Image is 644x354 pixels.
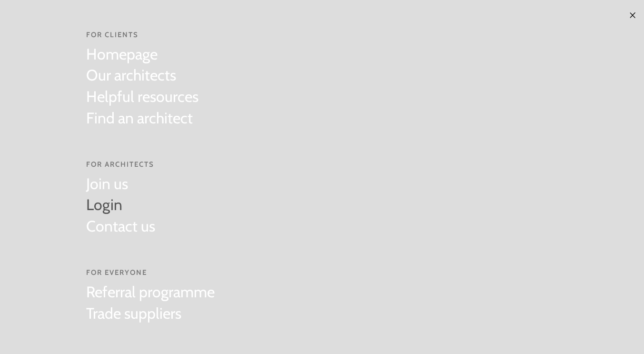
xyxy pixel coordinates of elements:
[86,108,198,129] a: Find an architect
[86,160,155,170] span: For Architects
[86,44,198,65] a: Homepage
[86,86,198,108] a: Helpful resources
[86,30,198,40] span: For Clients
[629,11,636,19] img: ×
[86,173,155,195] a: Join us
[86,303,215,324] a: Trade suppliers
[86,268,215,278] span: For everyone
[86,282,215,303] a: Referral programme
[86,65,198,86] a: Our architects
[86,194,155,216] a: Login
[86,216,155,237] a: Contact us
